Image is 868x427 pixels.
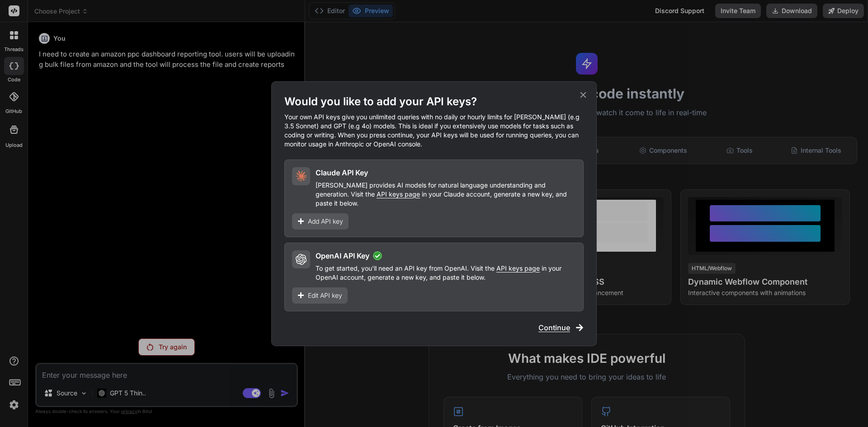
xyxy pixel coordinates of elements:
span: API keys page [496,264,540,272]
button: Continue [538,322,584,333]
p: To get started, you'll need an API key from OpenAI. Visit the in your OpenAI account, generate a ... [316,264,576,282]
span: Continue [538,322,570,333]
h2: Claude API Key [316,167,368,178]
span: Add API key [308,217,343,226]
p: [PERSON_NAME] provides AI models for natural language understanding and generation. Visit the in ... [316,181,576,208]
h2: OpenAI API Key [316,250,369,261]
p: Your own API keys give you unlimited queries with no daily or hourly limits for [PERSON_NAME] (e.... [284,113,584,149]
span: Edit API key [308,291,342,300]
h1: Would you like to add your API keys? [284,94,584,109]
span: API keys page [377,190,420,198]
